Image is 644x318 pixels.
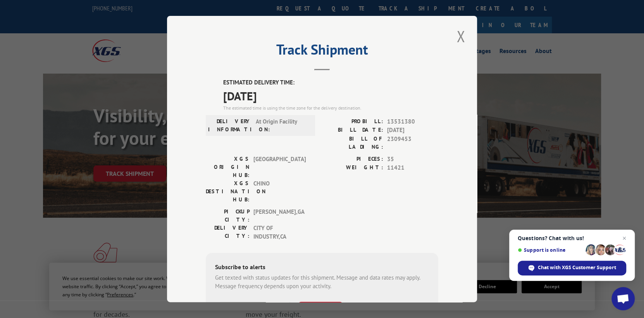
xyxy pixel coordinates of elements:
[611,287,635,310] a: Open chat
[387,155,438,164] span: 35
[206,155,250,179] label: XGS ORIGIN HUB:
[223,87,438,105] span: [DATE]
[322,135,383,151] label: BILL OF LADING:
[454,26,467,47] button: Close modal
[253,208,306,224] span: [PERSON_NAME] , GA
[253,179,306,204] span: CHINO
[322,163,383,172] label: WEIGHT:
[518,247,583,253] span: Support is online
[253,224,306,241] span: CITY OF INDUSTRY , CA
[322,126,383,135] label: BILL DATE:
[218,302,292,318] input: Phone Number
[215,262,429,273] div: Subscribe to alerts
[208,117,252,134] label: DELIVERY INFORMATION:
[223,78,438,87] label: ESTIMATED DELIVERY TIME:
[206,179,250,204] label: XGS DESTINATION HUB:
[206,208,250,224] label: PICKUP CITY:
[298,302,343,318] button: SUBSCRIBE
[206,44,438,59] h2: Track Shipment
[215,273,429,291] div: Get texted with status updates for this shipment. Message and data rates may apply. Message frequ...
[256,117,308,134] span: At Origin Facility
[387,117,438,126] span: 13531380
[322,155,383,164] label: PIECES:
[322,117,383,126] label: PROBILL:
[538,264,616,271] span: Chat with XGS Customer Support
[387,163,438,172] span: 11421
[206,224,250,241] label: DELIVERY CITY:
[387,126,438,135] span: [DATE]
[518,261,626,275] span: Chat with XGS Customer Support
[223,105,438,112] div: The estimated time is using the time zone for the delivery destination.
[518,235,626,241] span: Questions? Chat with us!
[253,155,306,179] span: [GEOGRAPHIC_DATA]
[387,135,438,151] span: 2309453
